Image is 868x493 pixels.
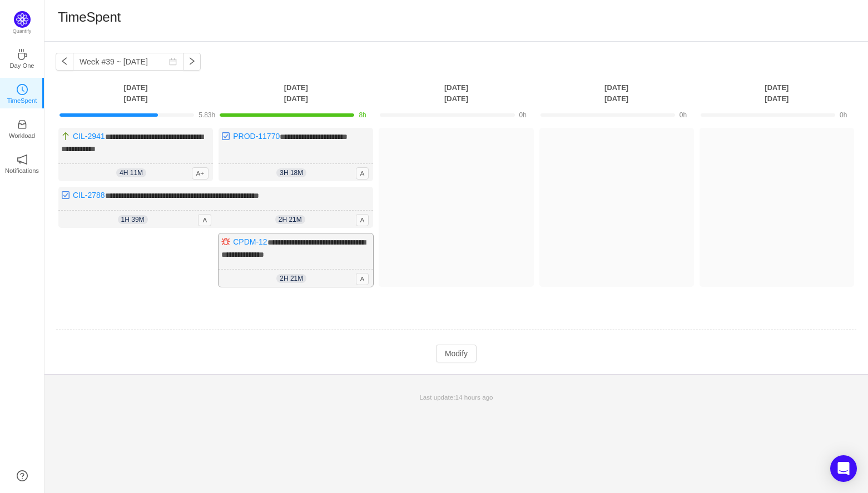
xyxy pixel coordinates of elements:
h1: TimeSpent [58,9,121,26]
a: CPDM-12 [233,237,267,246]
p: Workload [9,131,35,141]
img: 10318 [61,191,70,200]
span: 0h [840,111,847,119]
th: [DATE] [DATE] [697,82,857,104]
img: 10303 [221,237,230,246]
p: Day One [9,61,34,71]
span: 4h 11m [116,168,146,177]
img: Quantify [14,11,31,28]
th: [DATE] [DATE] [537,82,697,104]
span: 1h 39m [118,215,148,224]
span: 5.83h [199,111,215,119]
span: 0h [679,111,687,119]
a: icon: question-circle [17,470,28,481]
th: [DATE] [DATE] [56,82,216,104]
button: Modify [436,345,477,362]
p: Notifications [5,166,39,176]
span: A [356,273,369,285]
span: 14 hours ago [455,394,493,401]
i: icon: coffee [17,49,28,60]
p: Quantify [13,28,32,36]
a: CIL-2941 [73,132,105,141]
input: Select a week [73,53,183,71]
span: A [198,214,211,226]
i: icon: calendar [169,58,177,66]
i: icon: notification [17,154,28,165]
span: 8h [359,111,366,119]
img: 10318 [221,132,230,141]
span: A+ [192,167,209,180]
a: icon: inboxWorkload [17,122,28,133]
i: icon: clock-circle [17,84,28,95]
span: 3h 18m [276,168,306,177]
img: 10310 [61,132,70,141]
a: CIL-2788 [73,191,105,200]
button: icon: right [183,53,201,71]
span: 2h 21m [275,215,305,224]
a: PROD-11770 [233,132,280,141]
span: 2h 21m [276,274,306,283]
p: TimeSpent [7,96,37,106]
th: [DATE] [DATE] [216,82,376,104]
a: icon: clock-circleTimeSpent [17,87,28,98]
span: A [356,167,369,180]
span: 0h [519,111,527,119]
th: [DATE] [DATE] [376,82,536,104]
button: icon: left [56,53,73,71]
i: icon: inbox [17,119,28,130]
span: Last update: [419,394,493,401]
a: icon: notificationNotifications [17,157,28,168]
a: icon: coffeeDay One [17,52,28,63]
div: Open Intercom Messenger [830,455,857,482]
span: A [356,214,369,226]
